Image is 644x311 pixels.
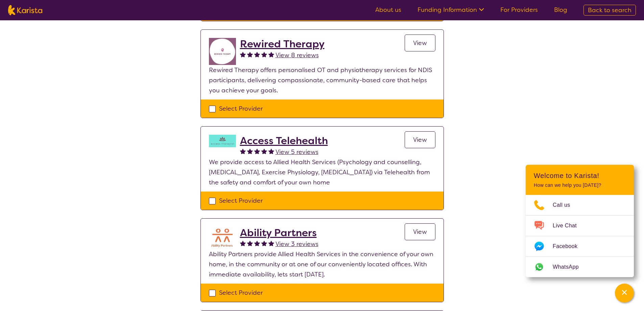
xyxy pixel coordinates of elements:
img: fullstar [261,240,267,246]
img: fullstar [261,148,267,154]
a: View 5 reviews [276,147,318,157]
span: View [413,136,427,144]
img: fullstar [268,51,274,57]
a: About us [375,6,401,14]
a: Ability Partners [240,227,318,239]
img: fullstar [240,51,246,57]
img: fullstar [247,148,253,154]
a: For Providers [500,6,538,14]
p: Ability Partners provide Allied Health Services in the convenience of your own home, in the commu... [209,249,435,280]
span: View [413,39,427,47]
span: Facebook [553,241,586,251]
span: WhatsApp [553,262,587,272]
img: fullstar [254,148,260,154]
div: Channel Menu [526,165,634,277]
img: fullstar [261,51,267,57]
span: Back to search [588,6,631,14]
span: View 3 reviews [276,240,318,248]
a: View 3 reviews [276,239,318,249]
a: View [405,35,435,51]
h2: Welcome to Karista! [534,172,626,180]
a: View [405,223,435,240]
img: fullstar [247,240,253,246]
a: Web link opens in a new tab. [526,257,634,277]
a: Blog [554,6,567,14]
img: jovdti8ilrgkpezhq0s9.png [209,38,236,65]
img: hzy3j6chfzohyvwdpojv.png [209,135,236,147]
span: View [413,228,427,236]
img: fullstar [254,51,260,57]
span: View 8 reviews [276,51,319,59]
ul: Choose channel [526,195,634,277]
a: Access Telehealth [240,135,328,147]
span: Live Chat [553,221,585,231]
span: View 5 reviews [276,148,318,156]
a: View [405,131,435,148]
p: We provide access to Allied Health Services (Psychology and counselling, [MEDICAL_DATA], Exercise... [209,157,435,187]
a: Funding Information [418,6,484,14]
img: fullstar [240,148,246,154]
a: Rewired Therapy [240,38,325,50]
a: Back to search [583,5,636,16]
button: Channel Menu [615,284,634,303]
img: aifiudtej7r2k9aaecox.png [209,227,236,249]
img: fullstar [254,240,260,246]
img: fullstar [268,148,274,154]
img: fullstar [268,240,274,246]
span: Call us [553,200,578,210]
img: fullstar [247,51,253,57]
a: View 8 reviews [276,50,319,60]
p: Rewired Therapy offers personalised OT and physiotherapy services for NDIS participants, deliveri... [209,65,435,95]
img: Karista logo [8,5,42,15]
img: fullstar [240,240,246,246]
p: How can we help you [DATE]? [534,182,626,188]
